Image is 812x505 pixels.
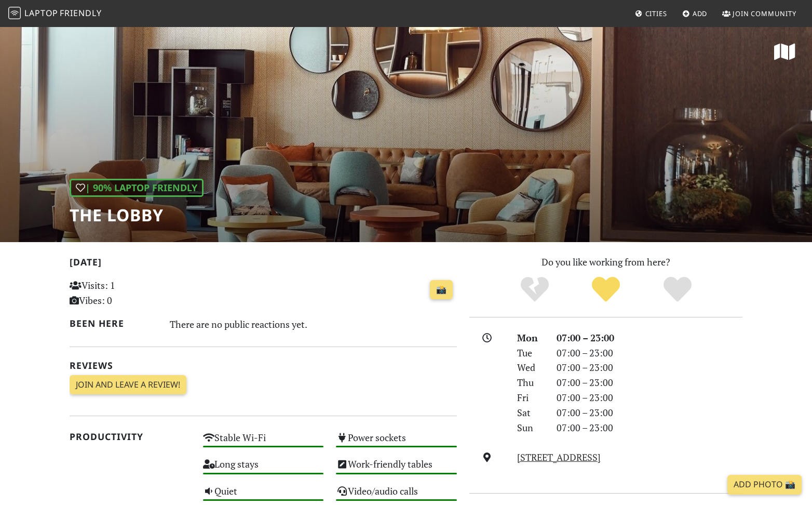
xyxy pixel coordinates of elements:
[645,9,667,18] span: Cities
[517,451,601,463] a: [STREET_ADDRESS]
[550,375,749,390] div: 07:00 – 23:00
[550,345,749,361] div: 07:00 – 23:00
[330,456,463,482] div: Work-friendly tables
[197,456,330,482] div: Long stays
[70,179,204,197] div: | 90% Laptop Friendly
[70,205,204,225] h1: THE LOBBY
[631,4,671,23] a: Cities
[642,275,713,304] div: Definitely!
[733,9,796,18] span: Join Community
[511,420,550,435] div: Sun
[727,475,802,495] a: Add Photo 📸
[511,375,550,390] div: Thu
[693,9,708,18] span: Add
[570,275,642,304] div: Yes
[511,360,550,375] div: Wed
[60,7,101,19] span: Friendly
[70,318,157,329] h2: Been here
[430,280,453,300] a: 📸
[550,330,749,345] div: 07:00 – 23:00
[678,4,712,23] a: Add
[499,275,571,304] div: No
[70,375,186,395] a: Join and leave a review!
[550,420,749,435] div: 07:00 – 23:00
[8,7,21,19] img: LaptopFriendly
[170,316,457,333] div: There are no public reactions yet.
[70,257,457,272] h2: [DATE]
[511,330,550,345] div: Mon
[550,390,749,405] div: 07:00 – 23:00
[718,4,801,23] a: Join Community
[511,390,550,405] div: Fri
[24,7,58,19] span: Laptop
[70,278,191,308] p: Visits: 1 Vibes: 0
[511,405,550,420] div: Sat
[550,360,749,375] div: 07:00 – 23:00
[8,5,102,23] a: LaptopFriendly LaptopFriendly
[197,429,330,456] div: Stable Wi-Fi
[550,405,749,420] div: 07:00 – 23:00
[511,345,550,361] div: Tue
[70,431,191,442] h2: Productivity
[469,255,742,270] p: Do you like working from here?
[70,360,457,371] h2: Reviews
[330,429,463,456] div: Power sockets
